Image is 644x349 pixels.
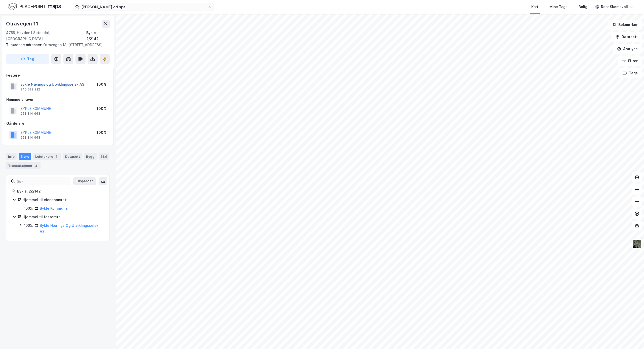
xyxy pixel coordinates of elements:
[20,136,40,140] div: 958 814 968
[33,153,61,160] div: Leietakere
[611,32,642,42] button: Datasett
[6,162,41,169] div: Transaksjoner
[6,97,109,103] div: Hjemmelshaver
[6,120,109,126] div: Gårdeiere
[40,206,68,210] a: Bykle Kommune
[24,223,33,229] div: 100%
[618,56,642,66] button: Filter
[6,153,17,160] div: Info
[20,112,40,116] div: 958 814 968
[24,205,33,211] div: 100%
[8,2,61,11] img: logo.f888ab2527a4732fd821a326f86c7f29.svg
[15,177,70,185] input: Søk
[619,325,644,349] iframe: Chat Widget
[632,239,642,249] img: 9k=
[54,154,59,159] div: 5
[97,106,106,112] div: 100%
[6,20,39,28] div: Otravegen 11
[531,4,538,10] div: Kart
[19,153,31,160] div: Eiere
[97,130,106,136] div: 100%
[6,42,106,48] div: Otravegen 13, [STREET_ADDRESS]
[73,177,96,185] button: Ekspander
[33,163,38,168] div: 2
[20,87,40,91] div: 845 529 922
[579,4,587,10] div: Bolig
[6,72,109,78] div: Festere
[84,153,97,160] div: Bygg
[619,68,642,78] button: Tags
[86,30,110,42] div: Bykle, 2/2142
[6,43,43,47] span: Tilhørende adresser:
[549,4,568,10] div: Mine Tags
[608,20,642,30] button: Bokmerker
[6,30,86,42] div: 4755, Hovden I Setesdal, [GEOGRAPHIC_DATA]
[99,153,109,160] div: ESG
[17,188,103,194] div: Bykle, 2/2142
[97,81,106,87] div: 100%
[613,44,642,54] button: Analyse
[63,153,82,160] div: Datasett
[23,214,103,220] div: Hjemmel til festerett
[23,197,103,203] div: Hjemmel til eiendomsrett
[6,54,49,64] button: Tag
[79,3,208,11] input: Søk på adresse, matrikkel, gårdeiere, leietakere eller personer
[40,223,98,234] a: Bykle Nærings Og Utviklingsselsk AS
[601,4,628,10] div: Roar Skomsvoll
